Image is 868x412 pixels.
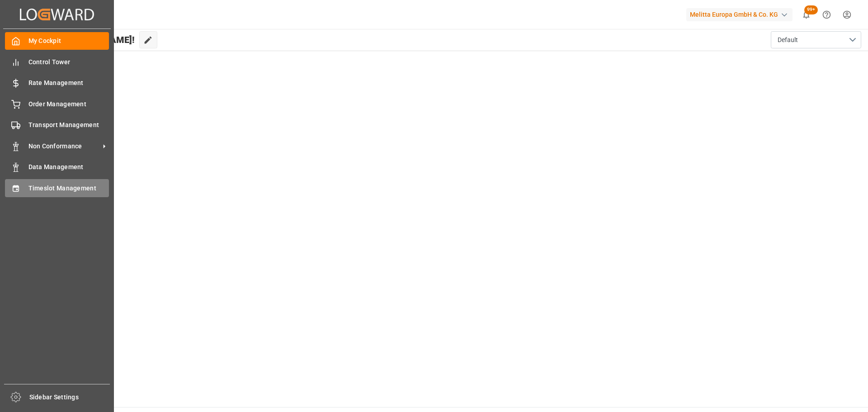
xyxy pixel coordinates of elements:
span: 99+ [804,5,818,14]
span: Hello [PERSON_NAME]! [38,31,135,48]
a: Transport Management [5,116,109,134]
button: Melitta Europa GmbH & Co. KG [686,6,796,23]
a: Rate Management [5,74,109,92]
span: Control Tower [28,57,109,67]
a: Timeslot Management [5,179,109,197]
span: Sidebar Settings [29,393,110,402]
a: My Cockpit [5,32,109,50]
span: Order Management [28,99,109,109]
button: open menu [771,31,861,48]
a: Control Tower [5,53,109,71]
span: Non Conformance [28,142,100,151]
button: Help Center [816,5,837,25]
a: Order Management [5,95,109,113]
span: Default [778,35,798,45]
span: Data Management [28,162,109,172]
span: Rate Management [28,78,109,88]
span: Timeslot Management [28,184,109,193]
a: Data Management [5,158,109,176]
span: My Cockpit [28,36,109,46]
div: Melitta Europa GmbH & Co. KG [686,8,793,21]
span: Transport Management [28,120,109,130]
button: show 100 new notifications [796,5,816,25]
